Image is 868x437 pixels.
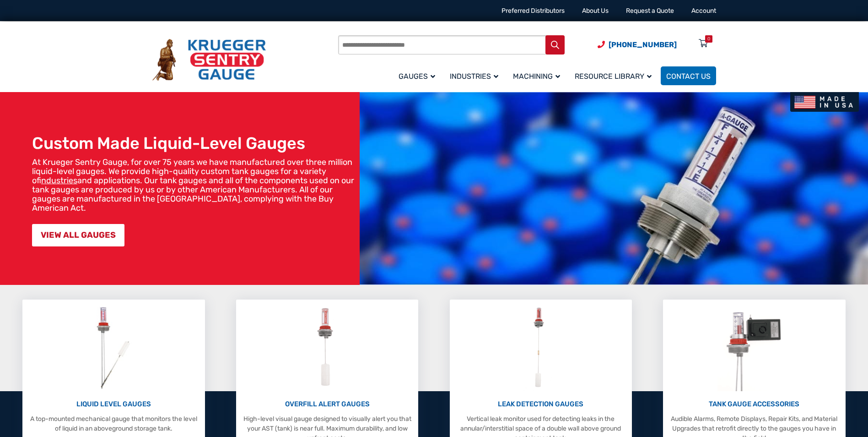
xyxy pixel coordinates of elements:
[307,304,348,391] img: Overfill Alert Gauges
[575,72,652,81] span: Resource Library
[609,40,677,49] span: [PHONE_NUMBER]
[582,7,609,15] a: About Us
[666,72,711,81] span: Contact Us
[393,65,444,87] a: Gauges
[27,399,200,410] p: LIQUID LEVEL GAUGES
[241,399,414,410] p: OVERFILL ALERT GAUGES
[32,224,124,246] a: VIEW ALL GAUGES
[450,72,498,81] span: Industries
[523,304,559,391] img: Leak Detection Gauges
[661,66,716,85] a: Contact Us
[717,304,791,391] img: Tank Gauge Accessories
[454,399,627,410] p: LEAK DETECTION GAUGES
[32,158,355,213] p: At Krueger Sentry Gauge, for over 75 years we have manufactured over three million liquid-level g...
[501,7,565,15] a: Preferred Distributors
[399,72,435,81] span: Gauges
[707,35,710,43] div: 0
[41,175,77,186] a: industries
[27,414,200,433] p: A top-mounted mechanical gauge that monitors the level of liquid in an aboveground storage tank.
[668,399,841,410] p: TANK GAUGE ACCESSORIES
[152,39,266,81] img: Krueger Sentry Gauge
[569,65,661,87] a: Resource Library
[89,304,138,391] img: Liquid Level Gauges
[626,7,674,15] a: Request a Quote
[691,7,716,15] a: Account
[507,65,569,87] a: Machining
[444,65,507,87] a: Industries
[790,92,859,112] img: Made In USA
[513,72,560,81] span: Machining
[598,39,677,50] a: Phone Number (920) 434-8860
[32,133,355,153] h1: Custom Made Liquid-Level Gauges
